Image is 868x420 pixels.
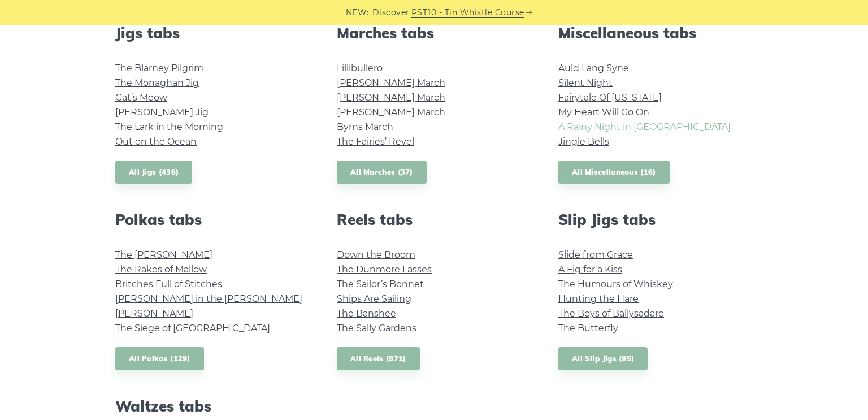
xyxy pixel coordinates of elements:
a: The Blarney Pilgrim [115,63,203,73]
a: The Monaghan Jig [115,77,199,88]
a: [PERSON_NAME] March [337,77,445,88]
a: The Siege of [GEOGRAPHIC_DATA] [115,323,270,334]
a: All Jigs (436) [115,161,192,184]
a: All Marches (37) [337,161,427,184]
a: All Reels (871) [337,347,420,370]
h2: Polkas tabs [115,211,310,228]
a: The Sally Gardens [337,323,416,334]
a: Lillibullero [337,63,383,73]
span: NEW: [346,6,369,19]
a: Britches Full of Stitches [115,279,222,289]
span: Discover [372,6,410,19]
h2: Miscellaneous tabs [558,24,753,42]
a: The Banshee [337,308,396,319]
h2: Jigs tabs [115,24,310,42]
h2: Waltzes tabs [115,397,310,415]
a: Auld Lang Syne [558,63,629,73]
a: All Slip Jigs (95) [558,347,648,370]
a: Silent Night [558,77,613,88]
a: The Fairies’ Revel [337,136,414,147]
h2: Reels tabs [337,211,531,228]
a: The Rakes of Mallow [115,264,207,275]
a: Down the Broom [337,249,415,260]
a: [PERSON_NAME] March [337,107,445,118]
a: All Polkas (129) [115,347,204,370]
a: The Butterfly [558,323,618,334]
a: The Sailor’s Bonnet [337,279,424,289]
a: [PERSON_NAME] Jig [115,107,209,118]
a: Byrns March [337,122,393,132]
a: A Fig for a Kiss [558,264,622,275]
a: Hunting the Hare [558,293,639,304]
a: The Lark in the Morning [115,122,223,132]
a: [PERSON_NAME] [115,308,193,319]
a: Jingle Bells [558,136,609,147]
a: The Boys of Ballysadare [558,308,664,319]
a: A Rainy Night in [GEOGRAPHIC_DATA] [558,122,731,132]
a: All Miscellaneous (16) [558,161,670,184]
a: Ships Are Sailing [337,293,411,304]
h2: Marches tabs [337,24,531,42]
a: [PERSON_NAME] in the [PERSON_NAME] [115,293,302,304]
a: Out on the Ocean [115,136,197,147]
h2: Slip Jigs tabs [558,211,753,228]
a: Slide from Grace [558,249,633,260]
a: [PERSON_NAME] March [337,92,445,103]
a: The Dunmore Lasses [337,264,432,275]
a: The [PERSON_NAME] [115,249,212,260]
a: Fairytale Of [US_STATE] [558,92,662,103]
a: Cat’s Meow [115,92,167,103]
a: PST10 - Tin Whistle Course [411,6,524,19]
a: My Heart Will Go On [558,107,649,118]
a: The Humours of Whiskey [558,279,673,289]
